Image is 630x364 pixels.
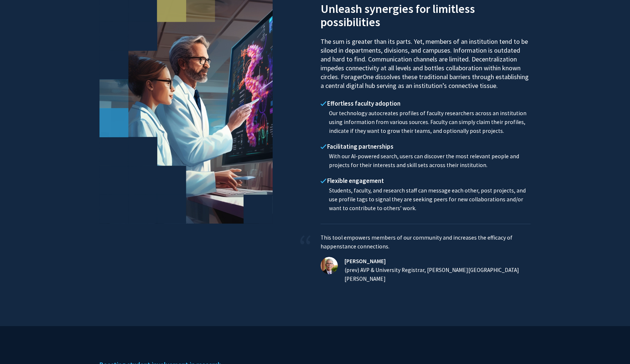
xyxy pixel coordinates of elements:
[6,331,31,358] iframe: Chat
[339,257,531,266] h4: [PERSON_NAME]
[321,177,531,184] h4: Flexible engagement
[321,143,531,150] h4: Facilitating partnerships
[321,0,531,29] h2: Unleash synergies for limitless possibilities
[321,152,531,170] p: With our AI-powered search, users can discover the most relevant people and projects for their in...
[321,257,338,274] img: Thomas Black
[339,266,531,283] p: (prev) AVP & University Registrar, [PERSON_NAME][GEOGRAPHIC_DATA][PERSON_NAME]
[321,233,531,251] p: This tool empowers members of our community and increases the efficacy of happenstance connections.
[321,31,531,90] p: The sum is greater than its parts. Yet, members of an institution tend to be siloed in department...
[321,100,531,107] h4: Effortless faculty adoption
[321,186,531,213] p: Students, faculty, and research staff can message each other, post projects, and use profile tags...
[321,109,531,135] p: Our technology autocreates profiles of faculty researchers across an institution using informatio...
